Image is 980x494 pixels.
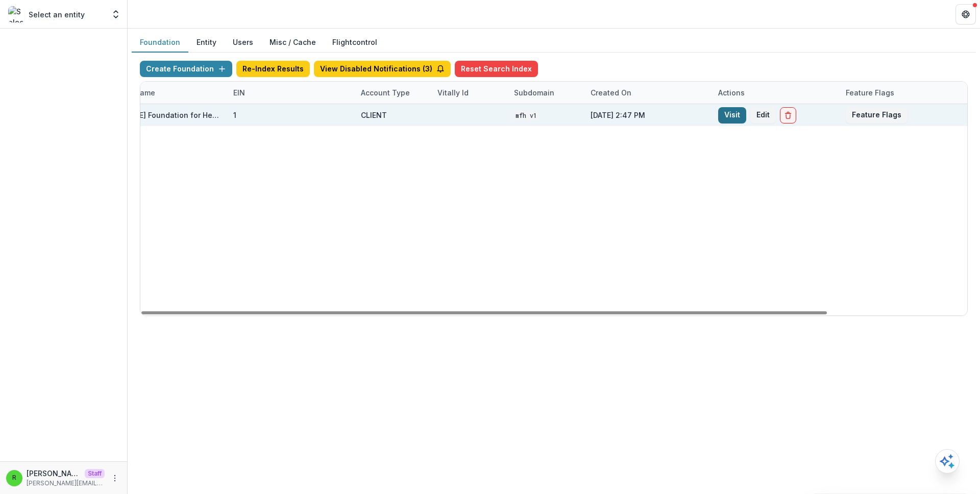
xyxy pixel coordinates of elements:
div: Feature Flags [840,82,967,104]
button: Users [225,33,261,53]
div: Subdomain [508,82,584,104]
p: Select an entity [29,9,85,20]
div: Actions [712,82,840,104]
div: Created on [584,82,712,104]
button: Re-Index Results [236,61,310,77]
a: Flightcontrol [332,37,377,47]
button: Misc / Cache [261,33,324,53]
div: Feature Flags [840,87,900,98]
div: Account Type [355,82,431,104]
button: Open AI Assistant [935,449,960,474]
p: [PERSON_NAME][EMAIL_ADDRESS][DOMAIN_NAME] [27,479,105,488]
div: Display Name [100,82,227,104]
div: Ruthwick [12,475,16,481]
code: MFH V1 [514,110,538,121]
p: [PERSON_NAME] [27,468,81,479]
button: Reset Search Index [455,61,538,77]
div: EIN [227,82,355,104]
button: Edit [750,107,776,123]
div: Vitally Id [431,82,508,104]
button: Feature Flags [846,107,908,123]
p: Staff [85,469,105,478]
div: 1 [233,110,236,120]
button: Entity [188,33,225,53]
button: Delete Foundation [780,107,796,123]
a: Visit [718,107,746,123]
div: Subdomain [508,87,560,98]
div: Vitally Id [431,87,475,98]
div: [DATE] 2:47 PM [584,104,712,126]
button: View Disabled Notifications (3) [314,61,451,77]
button: Foundation [132,33,188,53]
div: Account Type [355,87,416,98]
div: EIN [227,87,251,98]
button: More [109,472,121,484]
div: [US_STATE] Foundation for Health [106,110,221,120]
div: Actions [712,87,751,98]
button: Create Foundation [140,61,232,77]
button: Open entity switcher [109,4,123,24]
div: Created on [584,87,638,98]
button: Get Help [955,4,976,24]
div: CLIENT [361,110,387,120]
img: Select an entity [8,6,24,22]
